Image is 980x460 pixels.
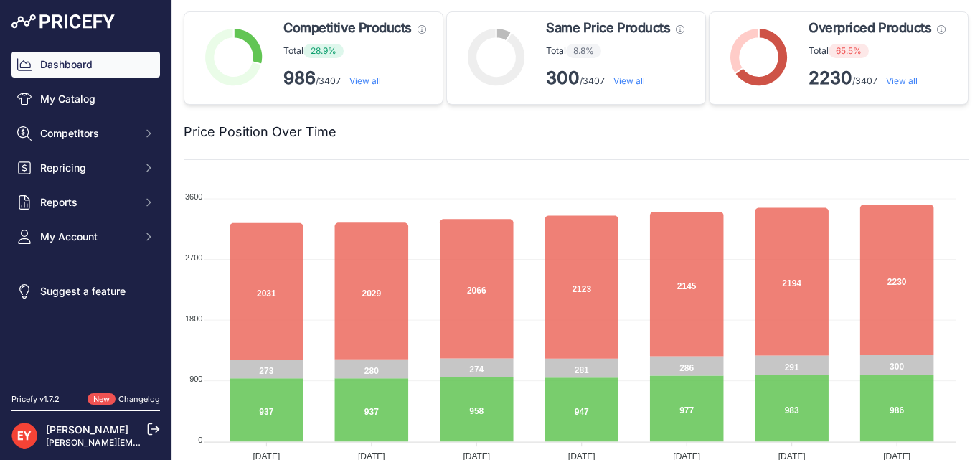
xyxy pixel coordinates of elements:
a: Changelog [118,394,160,404]
p: Total [809,44,946,58]
a: My Catalog [11,86,160,112]
a: View all [886,75,918,86]
button: My Account [11,224,160,250]
tspan: 1800 [185,314,202,323]
button: Competitors [11,121,160,146]
a: Dashboard [11,52,160,78]
div: Pricefy v1.7.2 [11,393,60,405]
a: Suggest a feature [11,278,160,304]
button: Reports [11,189,160,215]
nav: Sidebar [11,52,160,376]
button: Repricing [11,155,160,181]
p: /3407 [283,67,426,90]
p: /3407 [546,67,684,90]
span: Overpriced Products [809,18,931,38]
strong: 986 [283,67,316,88]
span: 28.9% [303,44,344,58]
span: New [88,393,116,405]
span: Competitors [40,126,134,141]
span: 8.8% [566,44,601,58]
h2: Price Position Over Time [184,122,336,142]
span: 65.5% [829,44,869,58]
a: [PERSON_NAME] [46,423,128,436]
tspan: 900 [189,375,202,383]
tspan: 3600 [185,192,202,201]
a: [PERSON_NAME][EMAIL_ADDRESS][PERSON_NAME][DOMAIN_NAME] [46,437,338,448]
strong: 300 [546,67,580,88]
p: Total [283,44,426,58]
tspan: 0 [198,436,202,444]
img: Pricefy Logo [11,14,115,29]
tspan: 2700 [185,253,202,262]
span: My Account [40,230,134,244]
p: Total [546,44,684,58]
span: Reports [40,195,134,210]
span: Same Price Products [546,18,670,38]
a: View all [613,75,645,86]
span: Competitive Products [283,18,412,38]
strong: 2230 [809,67,852,88]
p: /3407 [809,67,946,90]
span: Repricing [40,161,134,175]
a: View all [349,75,381,86]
